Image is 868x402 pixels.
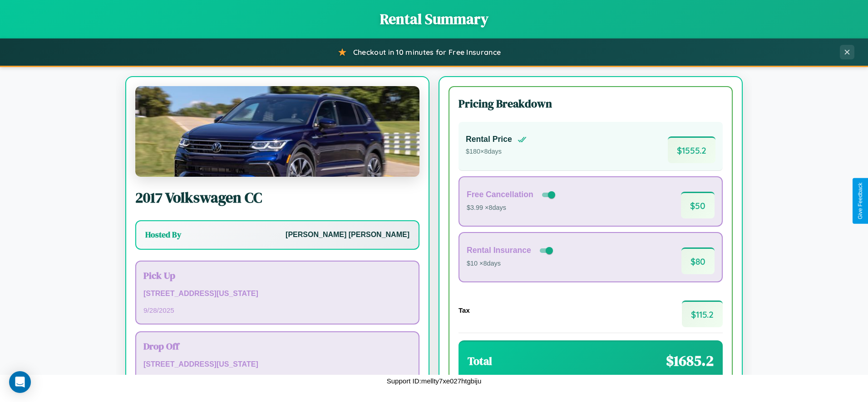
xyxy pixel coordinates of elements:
[143,287,411,300] p: [STREET_ADDRESS][US_STATE]
[9,9,859,29] h1: Rental Summary
[466,135,512,144] h4: Rental Price
[135,86,419,177] img: Volkswagen CC
[135,188,419,208] h2: 2017 Volkswagen CC
[9,371,31,393] div: Open Intercom Messenger
[857,183,863,219] div: Give Feedback
[682,300,723,327] span: $ 115.2
[467,190,533,199] h4: Free Cancellation
[143,269,411,282] h3: Pick Up
[666,351,714,371] span: $ 1685.2
[353,48,501,57] span: Checkout in 10 minutes for Free Insurance
[143,339,411,353] h3: Drop Off
[681,192,715,218] span: $ 50
[467,202,557,214] p: $3.99 × 8 days
[459,96,723,111] h3: Pricing Breakdown
[459,306,470,314] h4: Tax
[286,228,409,242] p: [PERSON_NAME] [PERSON_NAME]
[143,375,411,387] p: 10 / 6 / 2025
[387,375,481,387] p: Support ID: mellty7xe027htgbiju
[681,247,715,274] span: $ 80
[145,229,181,240] h3: Hosted By
[466,146,527,158] p: $ 180 × 8 days
[467,258,555,270] p: $10 × 8 days
[143,304,411,316] p: 9 / 28 / 2025
[467,246,531,255] h4: Rental Insurance
[668,136,715,163] span: $ 1555.2
[143,358,411,371] p: [STREET_ADDRESS][US_STATE]
[468,354,492,368] h3: Total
